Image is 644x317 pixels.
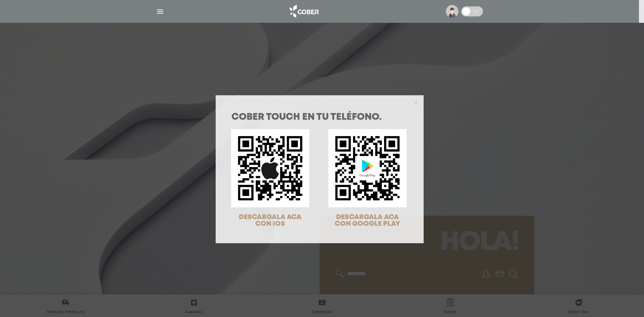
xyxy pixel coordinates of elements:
span: DESCARGALA ACA CON GOOGLE PLAY [335,214,400,227]
img: qr-code [231,129,309,207]
h1: COBER TOUCH en tu teléfono. [231,113,408,122]
button: Close [413,99,418,105]
span: DESCARGALA ACA CON IOS [239,214,302,227]
img: qr-code [328,129,407,207]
